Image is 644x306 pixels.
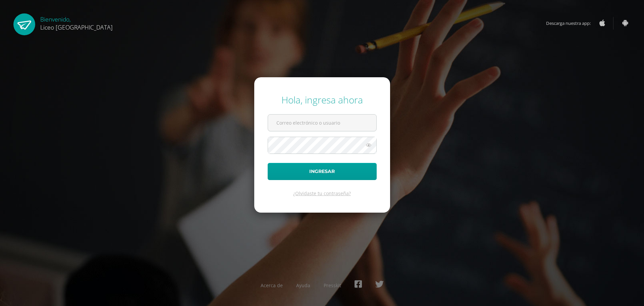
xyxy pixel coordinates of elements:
div: Bienvenido, [40,13,113,31]
a: Ayuda [296,282,310,289]
button: Ingresar [268,163,377,180]
a: Presskit [324,282,341,289]
input: Correo electrónico o usuario [268,115,376,131]
div: Hola, ingresa ahora [268,93,377,106]
a: ¿Olvidaste tu contraseña? [293,190,351,196]
span: Descarga nuestra app: [546,17,597,30]
a: Acerca de [261,282,283,289]
span: Liceo [GEOGRAPHIC_DATA] [40,23,113,31]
